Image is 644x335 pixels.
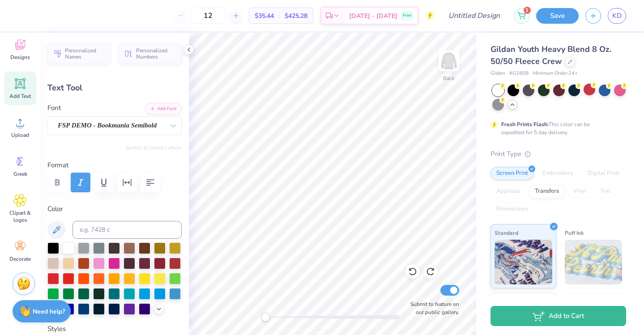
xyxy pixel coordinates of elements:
div: This color can be expedited for 5 day delivery. [501,120,611,136]
span: 1 [524,7,531,14]
div: Vinyl [567,185,593,198]
input: Untitled Design [441,7,507,25]
div: Accessibility label [261,313,270,322]
span: $35.44 [255,11,274,21]
span: Personalized Names [65,47,105,60]
span: KD [612,11,622,21]
span: # G180B [509,70,529,77]
button: Personalized Names [47,43,111,64]
span: [DATE] - [DATE] [349,11,397,21]
span: Decorate [9,255,31,263]
img: Back [440,52,458,70]
img: Puff Ink [565,240,623,284]
span: Free [403,13,411,19]
span: Add Text [9,93,31,100]
span: Designs [10,54,30,61]
button: Add Font [145,103,182,114]
span: Upload [11,131,29,139]
label: Color [47,204,182,214]
div: Rhinestones [490,203,534,216]
div: Embroidery [537,167,579,180]
button: Personalized Numbers [119,43,182,64]
div: Transfers [529,185,565,198]
a: KD [608,8,626,24]
span: Clipart & logos [5,209,35,224]
label: Format [47,160,182,170]
label: Styles [47,324,66,334]
span: Greek [13,170,27,178]
div: Print Type [490,149,626,159]
label: Submit to feature on our public gallery. [405,300,459,316]
div: Text Tool [47,82,182,94]
span: Gildan Youth Heavy Blend 8 Oz. 50/50 Fleece Crew [490,44,611,67]
span: $425.28 [285,11,307,21]
strong: Need help? [33,307,65,316]
span: Personalized Numbers [136,47,176,60]
div: Screen Print [490,167,534,180]
label: Font [47,103,61,113]
div: Digital Print [582,167,625,180]
button: Save [536,8,579,24]
span: Gildan [490,70,505,77]
button: Add to Cart [490,306,626,326]
div: Foil [595,185,616,198]
input: e.g. 7428 c [73,221,182,239]
button: 1 [514,8,529,24]
span: Puff Ink [565,228,584,237]
img: Standard [495,240,552,284]
div: Applique [490,185,526,198]
span: Standard [495,228,518,237]
span: Minimum Order: 24 + [533,70,578,77]
input: – – [191,8,226,24]
button: Switch to Greek Letters [126,144,182,151]
strong: Fresh Prints Flash: [501,121,549,128]
div: Back [443,74,455,82]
